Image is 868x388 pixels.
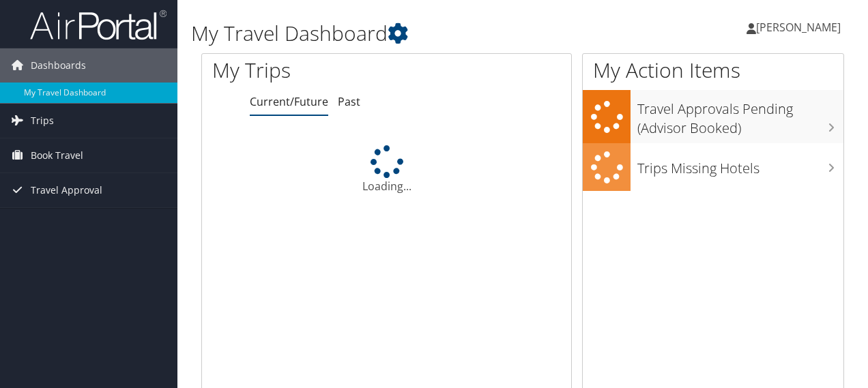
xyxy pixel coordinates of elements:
a: Travel Approvals Pending (Advisor Booked) [583,90,843,143]
a: [PERSON_NAME] [747,7,854,48]
h3: Travel Approvals Pending (Advisor Booked) [637,93,843,138]
img: airportal-logo.png [30,9,167,41]
div: Loading... [202,145,571,194]
a: Past [338,94,360,109]
h1: My Trips [212,56,407,85]
a: Current/Future [250,94,328,109]
h3: Trips Missing Hotels [637,152,843,178]
span: Book Travel [31,138,83,173]
h1: My Action Items [583,56,843,85]
a: Trips Missing Hotels [583,143,843,192]
span: Trips [31,104,54,138]
span: [PERSON_NAME] [756,20,841,35]
span: Dashboards [31,48,86,83]
span: Travel Approval [31,173,102,207]
h1: My Travel Dashboard [191,19,633,48]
